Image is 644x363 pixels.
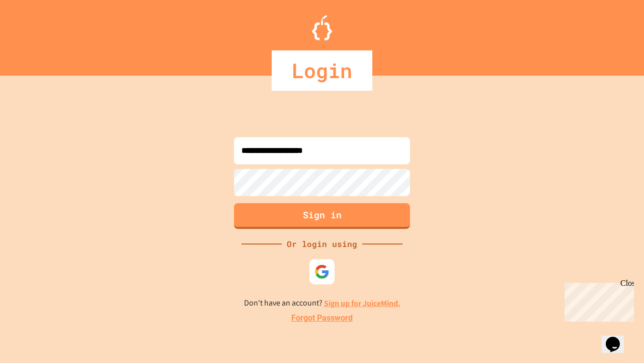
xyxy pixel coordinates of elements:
a: Forgot Password [291,312,353,324]
p: Don't have an account? [244,297,400,310]
a: Sign up for JuiceMind. [324,298,400,309]
iframe: chat widget [602,323,634,353]
div: Or login using [282,238,362,250]
img: google-icon.svg [314,264,330,279]
button: Sign in [234,203,410,229]
iframe: chat widget [560,279,634,322]
div: Login [272,50,372,91]
div: Chat with us now!Close [4,4,69,64]
img: Logo.svg [312,15,332,40]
